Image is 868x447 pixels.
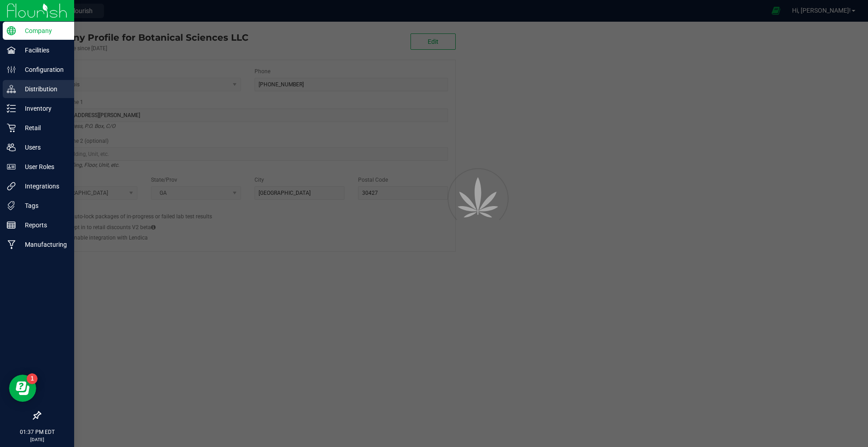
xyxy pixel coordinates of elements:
[7,123,16,132] inline-svg: Retail
[16,84,70,94] p: Distribution
[16,181,70,192] p: Integrations
[16,142,70,153] p: Users
[7,221,16,230] inline-svg: Reports
[7,182,16,191] inline-svg: Integrations
[9,375,36,402] iframe: Resource center
[4,428,70,436] p: 01:37 PM EDT
[7,85,16,94] inline-svg: Distribution
[16,122,70,133] p: Retail
[7,65,16,74] inline-svg: Configuration
[7,104,16,113] inline-svg: Inventory
[16,200,70,211] p: Tags
[16,103,70,114] p: Inventory
[7,46,16,55] inline-svg: Facilities
[27,373,38,384] iframe: Resource center unread badge
[7,143,16,152] inline-svg: Users
[16,239,70,250] p: Manufacturing
[16,64,70,75] p: Configuration
[16,45,70,56] p: Facilities
[16,220,70,231] p: Reports
[16,161,70,172] p: User Roles
[7,240,16,249] inline-svg: Manufacturing
[7,162,16,171] inline-svg: User Roles
[16,25,70,36] p: Company
[7,201,16,210] inline-svg: Tags
[7,26,16,35] inline-svg: Company
[4,436,70,443] p: [DATE]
